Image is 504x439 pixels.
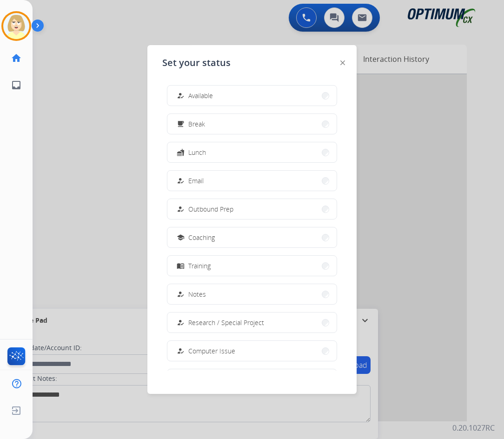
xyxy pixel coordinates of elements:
span: Research / Special Project [188,318,264,327]
span: Computer Issue [188,346,235,356]
mat-icon: how_to_reg [177,205,185,213]
button: Notes [167,284,337,304]
button: Research / Special Project [167,313,337,333]
mat-icon: home [11,53,22,64]
button: Coaching [167,227,337,247]
span: Break [188,119,205,129]
img: avatar [3,13,29,39]
mat-icon: how_to_reg [177,177,185,185]
span: Notes [188,289,206,299]
span: Available [188,91,213,100]
button: Internet Issue [167,369,337,389]
img: close-button [340,60,345,65]
button: Lunch [167,142,337,162]
button: Available [167,86,337,106]
mat-icon: how_to_reg [177,347,185,355]
button: Email [167,171,337,191]
mat-icon: menu_book [177,262,185,270]
span: Email [188,176,204,186]
mat-icon: how_to_reg [177,290,185,298]
span: Set your status [162,56,231,69]
span: Outbound Prep [188,204,233,214]
mat-icon: how_to_reg [177,319,185,326]
p: 0.20.1027RC [452,422,495,433]
mat-icon: fastfood [177,148,185,156]
button: Computer Issue [167,341,337,361]
span: Lunch [188,147,206,157]
button: Outbound Prep [167,199,337,219]
span: Training [188,261,211,271]
mat-icon: free_breakfast [177,120,185,128]
button: Break [167,114,337,134]
button: Training [167,256,337,276]
mat-icon: how_to_reg [177,92,185,100]
mat-icon: inbox [11,80,22,91]
span: Coaching [188,233,215,242]
mat-icon: school [177,233,185,241]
